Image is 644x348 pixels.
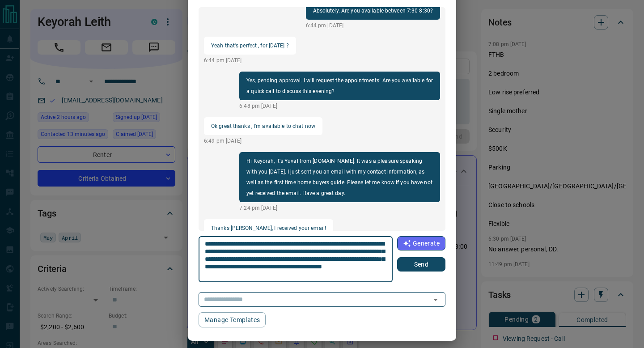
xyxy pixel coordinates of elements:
[306,21,440,30] p: 6:44 pm [DATE]
[397,257,445,272] button: Send
[199,312,266,327] button: Manage Templates
[204,56,296,64] p: 6:44 pm [DATE]
[211,121,315,132] p: Ok great thanks , I'm available to chat now
[204,137,322,145] p: 6:49 pm [DATE]
[246,75,433,97] p: Yes, pending approval. I will request the appointments! Are you available for a quick call to dis...
[239,102,440,110] p: 6:48 pm [DATE]
[246,156,433,199] p: Hi Keyorah, it's Yuval from [DOMAIN_NAME]. It was a pleasure speaking with you [DATE]. I just sen...
[239,204,440,212] p: 7:24 pm [DATE]
[211,223,326,233] p: Thanks [PERSON_NAME], I received your email!
[429,293,442,306] button: Open
[397,236,445,250] button: Generate
[313,5,433,16] p: Absolutely. Are you available between 7:30-8:30?
[211,40,289,51] p: Yeah that's perfect , for [DATE] ?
